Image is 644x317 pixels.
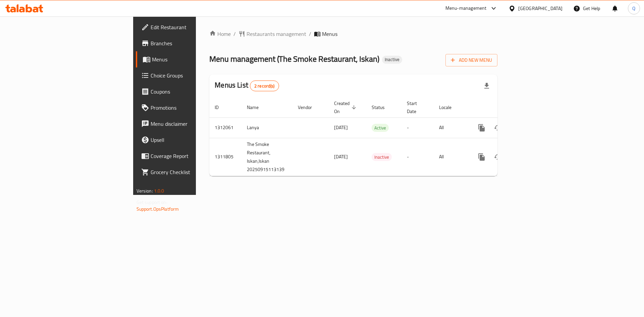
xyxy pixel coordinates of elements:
span: Menus [322,30,337,38]
td: - [401,138,434,176]
button: more [474,149,490,165]
span: Coupons [151,88,235,96]
div: Inactive [382,56,402,64]
span: [DATE] [334,152,348,161]
span: Grocery Checklist [151,168,235,176]
a: Coupons [136,84,241,100]
a: Upsell [136,132,241,148]
td: - [401,117,434,138]
h2: Menus List [215,80,279,91]
span: Menu disclaimer [151,120,235,128]
span: Created On [334,99,358,115]
table: enhanced table [209,97,543,176]
a: Grocery Checklist [136,164,241,180]
span: Inactive [382,57,402,62]
span: Restaurants management [247,30,306,38]
span: Upsell [151,136,235,144]
nav: breadcrumb [209,30,497,38]
button: Change Status [490,120,506,136]
a: Edit Restaurant [136,19,241,35]
span: Menu management ( The Smoke Restaurant, Iskan ) [209,51,379,66]
span: Branches [151,39,235,47]
a: Support.OpsPlatform [137,205,179,213]
a: Menu disclaimer [136,116,241,132]
span: Version: [137,187,153,195]
span: Locale [439,103,460,111]
span: Get support on: [137,198,167,207]
a: Restaurants management [238,30,306,38]
span: 2 record(s) [250,83,279,89]
span: Choice Groups [151,71,235,80]
span: Active [372,124,389,132]
span: Inactive [372,153,392,161]
a: Coverage Report [136,148,241,164]
span: Add New Menu [451,56,492,64]
span: Status [372,103,393,111]
a: Choice Groups [136,67,241,84]
span: 1.0.0 [154,187,164,195]
span: [DATE] [334,123,348,132]
span: Coverage Report [151,152,235,160]
td: Lanya [241,117,292,138]
a: Menus [136,51,241,67]
td: The Smoke Restaurant, Iskan,Iskan 20250915113139 [241,138,292,176]
button: Change Status [490,149,506,165]
div: Export file [479,78,495,94]
div: Active [372,124,389,132]
th: Actions [468,97,543,118]
button: more [474,120,490,136]
span: ID [215,103,227,111]
div: [GEOGRAPHIC_DATA] [518,5,562,12]
a: Branches [136,35,241,51]
button: Add New Menu [445,54,497,66]
span: Name [247,103,267,111]
span: Edit Restaurant [151,23,235,31]
span: Start Date [407,99,426,115]
div: Inactive [372,153,392,161]
div: Total records count [250,81,279,91]
span: Menus [152,55,235,63]
span: Promotions [151,104,235,112]
span: Vendor [298,103,321,111]
a: Promotions [136,100,241,116]
div: Menu-management [445,4,487,12]
span: Q [632,5,635,12]
td: All [434,138,468,176]
li: / [309,30,311,38]
td: All [434,117,468,138]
